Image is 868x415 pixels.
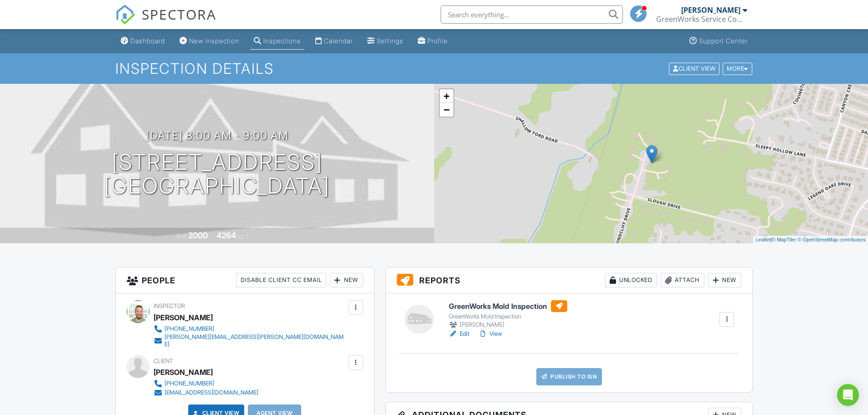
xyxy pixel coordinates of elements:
a: GreenWorks Mold Inspection GreenWorks Mold Inspection [PERSON_NAME] [449,300,567,329]
div: GreenWorks Mold Inspection [449,313,567,320]
div: Dashboard [130,37,165,45]
a: Leaflet [755,237,770,242]
div: Inspections [263,37,301,45]
h3: Reports [386,267,753,293]
a: Zoom out [440,103,453,117]
h3: People [116,267,374,293]
a: [PERSON_NAME][EMAIL_ADDRESS][PERSON_NAME][DOMAIN_NAME] [154,333,346,348]
div: [PHONE_NUMBER] [164,325,214,333]
a: © OpenStreetMap contributors [798,237,866,242]
div: Profile [427,37,448,45]
span: Built [177,233,187,240]
div: [EMAIL_ADDRESS][DOMAIN_NAME] [164,389,258,396]
div: [PERSON_NAME] [681,5,740,15]
a: © MapTiler [772,237,796,242]
span: sq. ft. [237,233,250,240]
a: Client View [668,65,722,72]
a: Profile [414,33,452,50]
div: [PHONE_NUMBER] [164,380,214,387]
h3: [DATE] 8:00 am - 9:00 am [146,129,288,142]
div: Settings [377,37,403,45]
span: Inspector [154,302,185,309]
a: [EMAIL_ADDRESS][DOMAIN_NAME] [154,388,258,397]
a: Publish to ISN [536,368,602,385]
div: 2000 [188,231,208,240]
a: [PHONE_NUMBER] [154,324,346,333]
div: 4264 [216,231,236,240]
div: [PERSON_NAME][EMAIL_ADDRESS][PERSON_NAME][DOMAIN_NAME] [164,333,346,348]
h1: Inspection Details [115,61,753,77]
h6: GreenWorks Mold Inspection [449,300,567,312]
a: Support Center [686,33,751,50]
div: [PERSON_NAME] [154,311,213,324]
img: The Best Home Inspection Software - Spectora [115,5,135,25]
a: Dashboard [117,33,169,50]
div: Disable Client CC Email [236,273,326,287]
a: SPECTORA [115,12,216,31]
a: Edit [449,329,469,338]
div: Attach [661,273,704,287]
a: [PHONE_NUMBER] [154,379,258,388]
div: New Inspection [189,37,239,45]
div: More [723,62,752,75]
a: Zoom in [440,89,453,103]
div: | [753,236,868,244]
div: [PERSON_NAME] [449,320,567,329]
div: Open Intercom Messenger [837,384,859,406]
a: View [478,329,502,338]
a: Settings [364,33,407,50]
div: Unlocked [605,273,657,287]
div: GreenWorks Service Company [656,15,747,24]
a: Inspections [250,33,304,50]
a: Calendar [312,33,356,50]
div: New [330,273,363,287]
div: Client View [669,62,719,75]
div: [PERSON_NAME] [154,365,213,379]
div: New [708,273,741,287]
span: Client [154,358,173,364]
div: Support Center [699,37,748,45]
span: SPECTORA [142,5,216,24]
h1: [STREET_ADDRESS] [GEOGRAPHIC_DATA] [104,150,330,199]
div: Calendar [324,37,353,45]
input: Search everything... [441,5,623,24]
a: New Inspection [176,33,243,50]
